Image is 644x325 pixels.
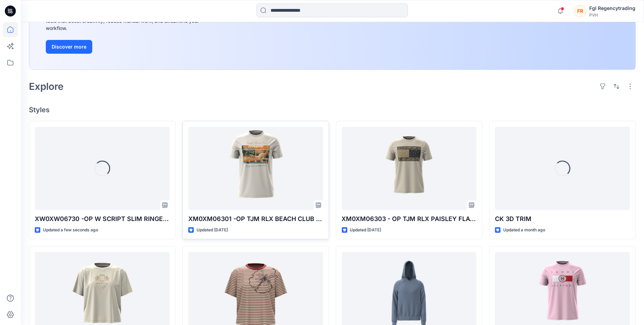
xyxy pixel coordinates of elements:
p: Updated a few seconds ago [43,227,98,234]
p: Updated [DATE] [197,227,228,234]
p: Updated a month ago [503,227,545,234]
p: XM0XM06303 - OP TJM RLX PAISLEY FLAG SS TEE - V01 [342,214,477,224]
div: PVH [589,12,635,18]
h2: Explore [29,81,64,92]
a: Discover more [46,40,201,54]
p: Updated [DATE] [350,227,381,234]
p: XM0XM06301 -OP TJM RLX BEACH CLUB SS TEE-V01 [188,214,323,224]
p: CK 3D TRIM [495,214,630,224]
button: Discover more [46,40,92,54]
p: XW0XW06730 -OP W SCRIPT SLIM RINGER SS TEE-V01 [35,214,170,224]
h4: Styles [29,106,636,114]
div: FR [574,5,587,17]
a: XM0XM06301 -OP TJM RLX BEACH CLUB SS TEE-V01 [188,127,323,210]
a: XM0XM06303 - OP TJM RLX PAISLEY FLAG SS TEE - V01 [342,127,477,210]
div: Fgl Regencytrading [589,4,635,12]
